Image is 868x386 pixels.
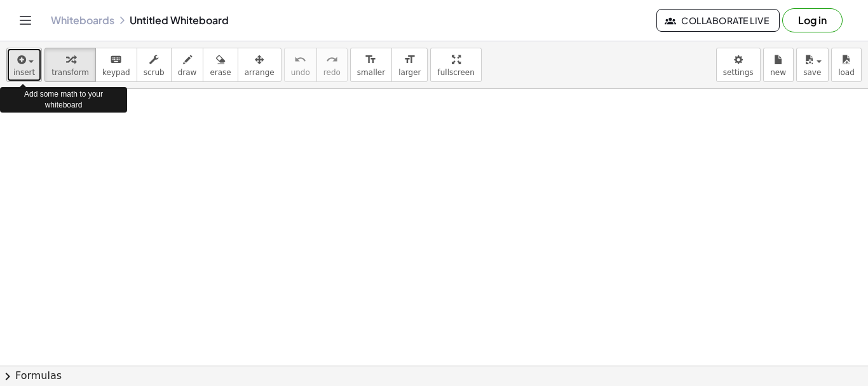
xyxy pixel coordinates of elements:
span: Collaborate Live [667,15,769,26]
span: new [770,68,786,77]
button: transform [44,48,96,82]
a: Whiteboards [51,14,114,27]
span: save [803,68,821,77]
span: load [838,68,855,77]
button: keyboardkeypad [95,48,137,82]
button: Collaborate Live [656,9,780,32]
span: undo [291,68,310,77]
button: format_sizesmaller [350,48,392,82]
span: draw [178,68,197,77]
button: load [831,48,862,82]
span: scrub [144,68,165,77]
button: new [763,48,794,82]
button: arrange [238,48,281,82]
i: keyboard [110,52,122,67]
button: redoredo [316,48,348,82]
button: format_sizelarger [391,48,428,82]
span: erase [210,68,231,77]
button: fullscreen [430,48,481,82]
span: redo [323,68,341,77]
i: format_size [403,52,416,67]
button: scrub [137,48,172,82]
span: arrange [245,68,275,77]
span: fullscreen [437,68,474,77]
span: insert [13,68,35,77]
button: erase [203,48,238,82]
span: transform [51,68,89,77]
span: keypad [102,68,130,77]
button: Toggle navigation [15,10,36,31]
button: draw [171,48,204,82]
button: undoundo [284,48,317,82]
button: settings [716,48,761,82]
button: Log in [782,8,843,32]
i: format_size [365,52,377,67]
span: larger [398,68,421,77]
span: smaller [357,68,385,77]
button: save [796,48,829,82]
span: settings [723,68,754,77]
i: redo [326,52,338,67]
button: insert [6,48,42,82]
i: undo [294,52,306,67]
